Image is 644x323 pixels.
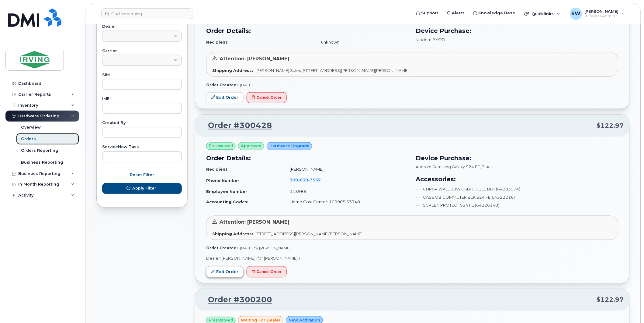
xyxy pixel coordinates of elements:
[102,49,182,53] label: Carrier
[212,68,253,73] strong: Shipping Address:
[572,10,581,17] span: SW
[290,178,328,183] a: 7096393537
[206,178,239,183] strong: Phone Number
[416,165,480,169] span: Android Samsung Galaxy S24 FE
[597,122,624,130] span: $122.97
[416,203,618,208] li: SCREEN PROTECT S24 FE (64326140)
[102,25,182,29] label: Dealer
[206,167,229,172] strong: Recipient:
[101,8,193,19] input: Find something...
[416,154,618,163] h3: Device Purchase:
[269,143,310,149] span: Hardware Upgrade
[480,165,493,169] span: , Black
[102,170,182,181] button: Reset Filter
[255,232,362,236] span: [STREET_ADDRESS][PERSON_NAME][PERSON_NAME]
[469,7,520,19] a: Knowledge Base
[443,7,469,19] a: Alerts
[206,189,247,194] strong: Employee Number
[206,92,244,104] a: Edit Order
[102,183,182,194] button: Apply Filter
[241,143,261,149] span: approved
[201,120,272,131] a: Order #300428
[132,186,156,191] span: Apply Filter
[212,232,253,236] strong: Shipping Address:
[102,145,182,149] label: ServiceNow Task
[585,14,619,19] span: Wireless Admin
[308,178,321,183] span: 3537
[566,8,629,20] div: Sherry Wood
[532,11,554,16] span: Quicklinks
[206,246,237,250] strong: Order Created:
[290,178,321,183] span: 709
[206,256,618,261] p: Dealer: [PERSON_NAME] (for [PERSON_NAME] )
[452,10,465,16] span: Alerts
[585,9,619,14] span: [PERSON_NAME]
[285,186,409,197] td: 115986
[220,219,289,225] span: Attention: [PERSON_NAME]
[421,10,438,16] span: Support
[206,200,248,204] strong: Accounting Codes:
[298,178,308,183] span: 639
[255,68,409,73] span: [PERSON_NAME] Sales [STREET_ADDRESS][PERSON_NAME][PERSON_NAME]
[206,83,237,87] strong: Order Created:
[416,26,618,35] h3: Device Purchase:
[285,197,409,208] td: Home Cost Center: 100905.63748
[316,37,409,48] td: unknown
[416,37,445,42] span: Modem BYOD
[206,40,229,44] strong: Recipient:
[130,172,154,178] span: Reset Filter
[479,10,515,16] span: Knowledge Base
[201,295,272,306] a: Order #300200
[220,56,289,62] span: Attention: [PERSON_NAME]
[206,266,244,278] a: Edit Order
[285,164,409,175] td: [PERSON_NAME]
[416,186,618,192] li: CHRGR WALL 30W USB-C CBLE BLK (64283994)
[209,144,233,149] span: Preapproved
[247,92,287,104] button: Cancel Order
[206,26,409,35] h3: Order Details:
[597,296,624,304] span: $122.97
[206,154,409,163] h3: Order Details:
[240,83,253,87] span: [DATE]
[240,246,291,250] span: [DATE] by [PERSON_NAME]
[412,7,443,19] a: Support
[416,175,618,184] h3: Accessories:
[416,195,618,201] li: CASE OB COMMUTER BLK S24 FE(64322216)
[102,97,182,101] label: IMEI
[102,73,182,77] label: SIM
[247,266,287,278] button: Cancel Order
[520,8,565,20] div: Quicklinks
[102,121,182,125] label: Created By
